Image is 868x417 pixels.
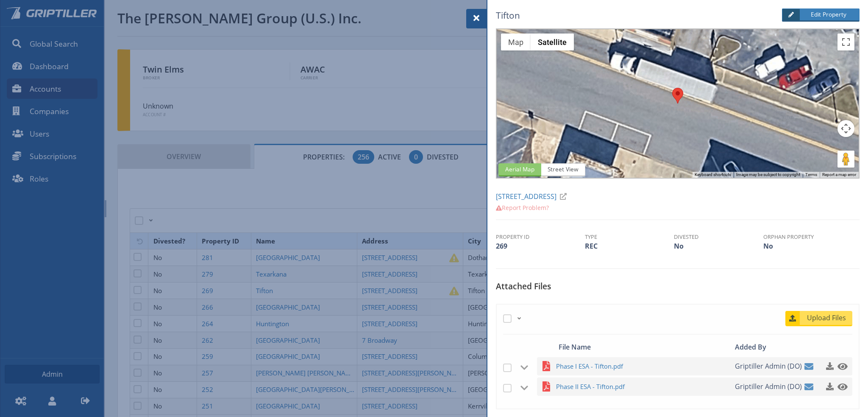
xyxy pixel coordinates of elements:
span: Edit Property [801,10,853,19]
a: [STREET_ADDRESS] [496,192,570,201]
button: Map camera controls [837,120,854,137]
a: Click to preview this file [835,379,846,394]
a: Click to preview this file [835,358,846,374]
a: Edit Property [782,8,860,22]
th: Property ID [496,233,585,241]
div: Added By [732,341,796,353]
span: No [674,241,684,251]
button: Drag Pegman onto the map to open Street View [837,151,854,168]
span: Street View [541,163,585,176]
span: Phase I ESA - Tifton.pdf [556,361,713,372]
th: Type [585,233,674,241]
span: Upload Files [801,313,852,323]
span: Griptiller Admin (DO) [735,357,802,375]
a: Phase I ESA - Tifton.pdf [556,361,733,372]
a: Report Problem? [496,204,549,212]
h5: Tifton [496,9,735,22]
button: Show street map [501,34,531,50]
button: Keyboard shortcuts [695,172,731,178]
button: Show satellite imagery [531,34,574,50]
a: Terms (opens in new tab) [805,172,817,177]
a: Report a map error [822,172,856,177]
span: 269 [496,241,507,251]
span: Phase II ESA - Tifton.pdf [556,381,713,392]
span: Image may be subject to copyright [736,172,800,177]
span: Griptiller Admin (DO) [735,378,802,396]
button: Toggle fullscreen view [837,34,854,50]
th: Orphan Property [763,233,852,241]
a: Upload Files [785,311,852,326]
a: Phase II ESA - Tifton.pdf [556,381,733,392]
div: File Name [556,341,733,353]
th: Divested [674,233,763,241]
span: REC [585,241,598,251]
h5: Attached Files [496,282,860,297]
span: No [763,241,773,251]
span: Aerial Map [498,163,541,176]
